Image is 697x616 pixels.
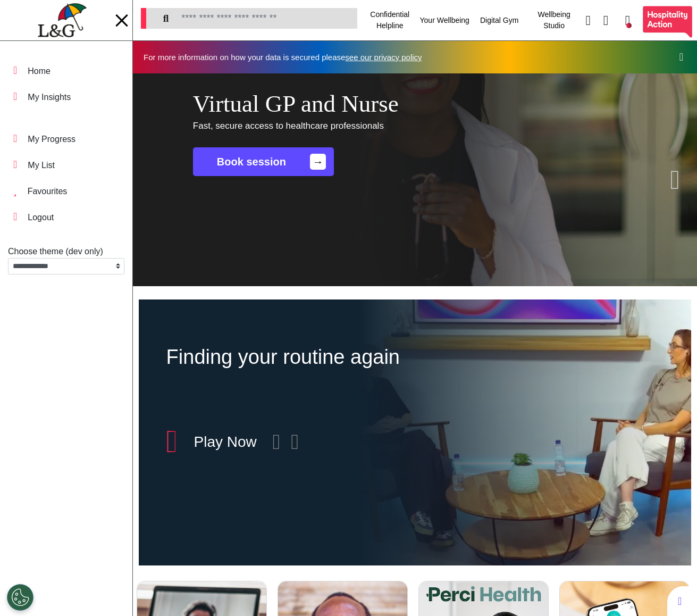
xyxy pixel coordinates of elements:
[28,91,71,104] div: My Insights
[193,121,615,131] h4: Fast, secure access to healthcare professionals
[144,53,433,61] div: For more information on how your data is secured please
[28,133,75,146] div: My Progress
[472,5,527,35] div: Digital Gym
[310,154,326,170] span: →
[417,5,472,35] div: Your Wellbeing
[166,342,471,372] div: Finding your routine again
[8,245,124,258] div: Choose theme (dev only)
[193,147,334,176] a: Book session→
[345,53,422,62] a: see our privacy policy
[28,211,54,224] div: Logout
[193,89,637,118] h1: Virtual GP and Nurse
[527,5,582,35] div: Wellbeing Studio
[363,5,417,35] div: Confidential Helpline
[7,584,33,611] button: Open Preferences
[194,431,257,453] div: Play Now
[28,65,51,78] div: Home
[28,159,55,172] div: My List
[28,185,68,198] div: Favourites
[38,3,86,38] img: company logo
